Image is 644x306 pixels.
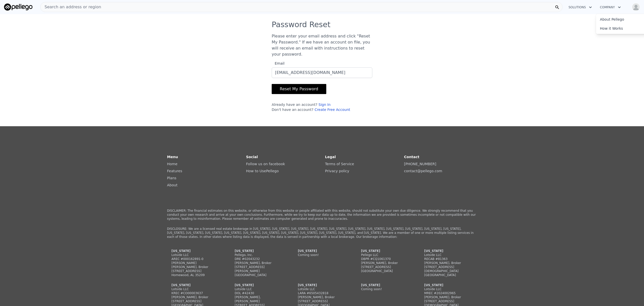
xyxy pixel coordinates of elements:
[235,257,283,261] div: DRE #02043232
[361,257,409,261] div: DBPR #CQ1061370
[298,283,346,287] div: [US_STATE]
[167,162,177,166] a: Home
[167,155,178,159] strong: Menu
[235,265,283,273] div: [STREET_ADDRESS][PERSON_NAME]
[172,291,220,295] div: KREC #CO00003637
[272,20,372,29] h3: Password Reset
[404,162,436,166] a: [PHONE_NUMBER]
[172,287,220,291] div: Lotside LLC
[272,84,326,94] button: Reset My Password
[424,249,472,253] div: [US_STATE]
[361,283,409,287] div: [US_STATE]
[172,299,220,303] div: [STREET_ADDRESS]
[361,269,409,273] div: [GEOGRAPHIC_DATA]
[272,102,372,112] div: Already have an account? Don't have an account?
[167,183,177,187] a: About
[318,103,331,107] a: Sign In
[172,269,220,273] div: [STREET_ADDRESS]
[298,287,346,291] div: Lotside LLC
[565,3,596,12] button: Solutions
[272,61,285,65] span: Email
[404,155,419,159] strong: Contact
[272,67,372,78] input: Email
[246,162,285,166] a: Follow us on facebook
[325,169,349,173] a: Privacy policy
[172,261,220,269] div: [PERSON_NAME] [PERSON_NAME], Broker
[424,253,472,257] div: Lotside LLC
[235,273,283,277] div: [GEOGRAPHIC_DATA]
[424,261,472,265] div: [PERSON_NAME], Broker
[235,291,283,295] div: DOL #42430
[424,295,472,299] div: [PERSON_NAME], Broker
[172,257,220,261] div: AREC #000162891-0
[632,3,640,11] img: avatar
[4,4,32,11] img: Pellego
[298,291,346,295] div: LARA #6505432818
[424,265,472,273] div: [STREET_ADDRESS][DEMOGRAPHIC_DATA]
[167,209,477,221] p: DISCLAIMER: The financial estimates on this website, or otherwise from this website or people aff...
[172,249,220,253] div: [US_STATE]
[41,4,101,10] span: Search an address or region
[424,257,472,261] div: RECAB #81363
[314,108,350,112] a: Create Free Account
[172,283,220,287] div: [US_STATE]
[167,169,182,173] a: Features
[298,249,346,253] div: [US_STATE]
[361,261,409,265] div: [PERSON_NAME], Broker
[235,261,283,265] div: [PERSON_NAME], Broker
[404,169,442,173] a: contact@pellego.com
[172,295,220,299] div: [PERSON_NAME], Broker
[246,155,258,159] strong: Social
[235,249,283,253] div: [US_STATE]
[235,283,283,287] div: [US_STATE]
[325,155,336,159] strong: Legal
[298,253,346,257] div: Coming soon!
[424,273,472,277] div: [GEOGRAPHIC_DATA]
[298,295,346,299] div: [PERSON_NAME], Broker
[361,287,409,291] div: Coming soon!
[361,249,409,253] div: [US_STATE]
[424,287,472,291] div: Lotside LLC
[167,227,477,239] p: DISCLOSURE: We are a licensed real estate brokerage in [US_STATE], [US_STATE], [US_STATE], [US_ST...
[235,295,283,303] div: [PERSON_NAME], [PERSON_NAME]
[298,299,346,303] div: [STREET_ADDRESS]
[272,33,372,57] p: Please enter your email address and click "Reset My Password." If we have an account on file, you...
[246,169,279,173] a: How to UsePellego
[172,253,220,257] div: Lotside LLC
[596,3,625,12] button: Company
[172,273,220,277] div: Homewood, AL 35209
[325,162,354,166] a: Terms of Service
[424,291,472,295] div: MREC #2024002965
[235,287,283,291] div: Lotside LLC
[167,176,176,180] a: Plans
[361,265,409,269] div: [STREET_ADDRESS]
[361,253,409,257] div: Pellego LLC
[424,283,472,287] div: [US_STATE]
[235,253,283,257] div: Pellego, Inc.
